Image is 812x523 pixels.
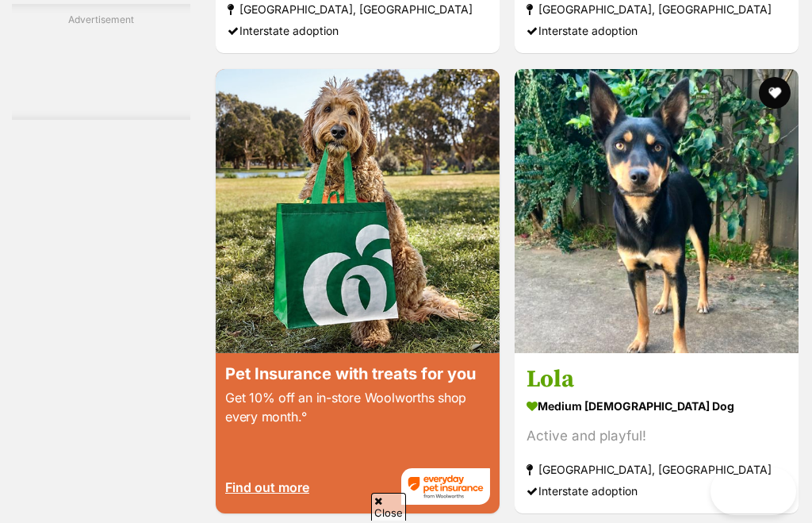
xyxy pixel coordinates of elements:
a: Lola medium [DEMOGRAPHIC_DATA] Dog Active and playful! [GEOGRAPHIC_DATA], [GEOGRAPHIC_DATA] Inter... [515,352,799,513]
strong: medium [DEMOGRAPHIC_DATA] Dog [527,394,787,417]
span: Close [371,493,406,521]
h3: Lola [527,364,787,394]
div: Advertisement [12,4,190,120]
div: Interstate adoption [228,21,488,42]
img: Lola - Australian Kelpie Dog [515,69,799,353]
strong: [GEOGRAPHIC_DATA], [GEOGRAPHIC_DATA] [527,459,787,480]
button: favourite [759,77,791,109]
iframe: Help Scout Beacon - Open [710,467,796,515]
div: Interstate adoption [527,21,787,42]
div: Active and playful! [527,425,787,447]
div: Interstate adoption [527,480,787,502]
